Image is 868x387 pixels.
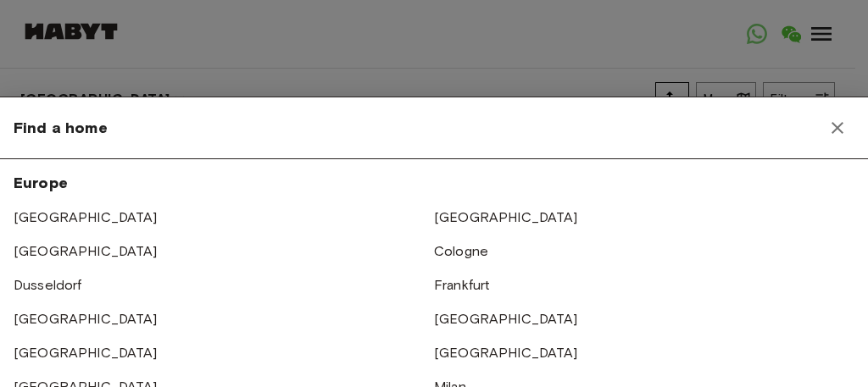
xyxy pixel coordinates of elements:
a: Dusseldorf [14,277,82,293]
a: [GEOGRAPHIC_DATA] [434,345,578,361]
a: [GEOGRAPHIC_DATA] [434,209,578,225]
span: Europe [14,174,68,192]
a: Frankfurt [434,277,490,293]
a: Cologne [434,243,488,259]
a: [GEOGRAPHIC_DATA] [434,311,578,327]
a: [GEOGRAPHIC_DATA] [14,243,158,259]
a: [GEOGRAPHIC_DATA] [14,209,158,225]
a: [GEOGRAPHIC_DATA] [14,311,158,327]
a: [GEOGRAPHIC_DATA] [14,345,158,361]
span: Find a home [14,118,108,138]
